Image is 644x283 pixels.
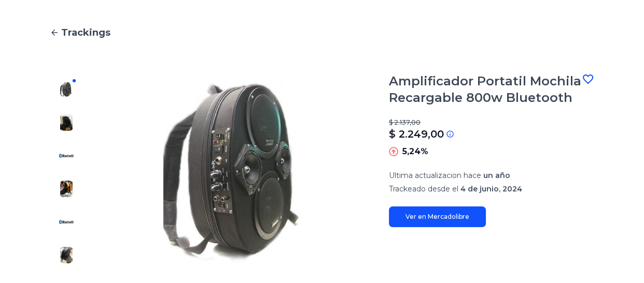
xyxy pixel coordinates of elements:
a: Ver en Mercadolibre [389,206,486,227]
p: $ 2.249,00 [389,127,444,141]
h1: Amplificador Portatil Mochila Recargable 800w Bluetooth [389,73,582,106]
p: 5,24% [402,145,428,158]
span: Ultima actualizacion hace [389,171,481,180]
span: Trackeado desde el [389,184,458,193]
p: $ 2.137,00 [389,118,594,127]
img: Amplificador Portatil Mochila Recargable 800w Bluetooth [58,81,75,98]
a: Trackings [50,25,594,40]
img: Amplificador Portatil Mochila Recargable 800w Bluetooth [104,73,368,272]
img: Amplificador Portatil Mochila Recargable 800w Bluetooth [58,181,75,197]
img: Amplificador Portatil Mochila Recargable 800w Bluetooth [58,114,75,131]
span: 4 de junio, 2024 [460,184,522,193]
span: un año [483,171,510,180]
img: Amplificador Portatil Mochila Recargable 800w Bluetooth [58,147,75,164]
img: Amplificador Portatil Mochila Recargable 800w Bluetooth [58,247,75,263]
img: Amplificador Portatil Mochila Recargable 800w Bluetooth [58,214,75,230]
span: Trackings [61,25,110,40]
